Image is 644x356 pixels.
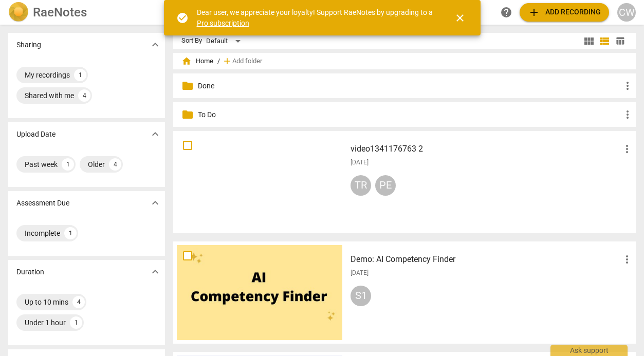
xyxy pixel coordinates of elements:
[198,109,621,120] p: To Do
[612,33,628,49] button: Table view
[617,3,636,22] button: CW
[351,253,621,266] h3: Demo: AI Competency Finder
[621,80,634,92] span: more_vert
[197,19,249,27] a: Pro subscription
[454,12,466,24] span: close
[581,33,597,49] button: Tile view
[206,33,244,49] div: Default
[621,253,633,266] span: more_vert
[70,316,82,329] div: 1
[16,198,69,209] p: Assessment Due
[198,81,621,91] p: Done
[597,33,612,49] button: List view
[177,135,632,230] a: video1341176763 2[DATE]TRPE
[8,2,163,23] a: LogoRaeNotes
[177,245,632,340] a: Demo: AI Competency Finder[DATE]S1
[16,267,44,277] p: Duration
[351,143,621,155] h3: video1341176763 2
[181,37,202,45] div: Sort By
[78,89,90,102] div: 4
[149,39,161,51] span: expand_more
[8,2,29,23] img: Logo
[550,345,628,356] div: Ask support
[176,12,189,24] span: check_circle
[25,159,58,170] div: Past week
[222,56,232,66] span: add
[497,3,516,22] a: Help
[181,56,192,66] span: home
[64,227,77,239] div: 1
[217,58,220,65] span: /
[621,108,634,121] span: more_vert
[148,126,163,142] button: Show more
[351,175,371,196] div: TR
[25,90,74,101] div: Shared with me
[181,80,194,92] span: folder
[351,158,369,167] span: [DATE]
[109,158,121,171] div: 4
[351,269,369,277] span: [DATE]
[25,70,70,80] div: My recordings
[88,159,105,170] div: Older
[148,195,163,211] button: Show more
[149,266,161,278] span: expand_more
[375,175,396,196] div: PE
[149,128,161,140] span: expand_more
[148,264,163,279] button: Show more
[25,297,68,307] div: Up to 10 mins
[197,7,435,28] div: Dear user, we appreciate your loyalty! Support RaeNotes by upgrading to a
[25,317,66,328] div: Under 1 hour
[16,40,41,50] p: Sharing
[448,6,472,30] button: Close
[148,37,163,52] button: Show more
[149,197,161,209] span: expand_more
[74,69,86,81] div: 1
[528,6,540,18] span: add
[520,3,609,22] button: Upload
[62,158,74,171] div: 1
[16,129,56,140] p: Upload Date
[598,35,611,47] span: view_list
[181,108,194,121] span: folder
[72,296,85,308] div: 4
[500,6,512,18] span: help
[583,35,595,47] span: view_module
[351,286,371,306] div: S1
[33,5,87,20] h2: RaeNotes
[528,6,601,18] span: Add recording
[615,36,625,46] span: table_chart
[232,58,262,65] span: Add folder
[25,228,60,238] div: Incomplete
[181,56,213,66] span: Home
[621,143,633,155] span: more_vert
